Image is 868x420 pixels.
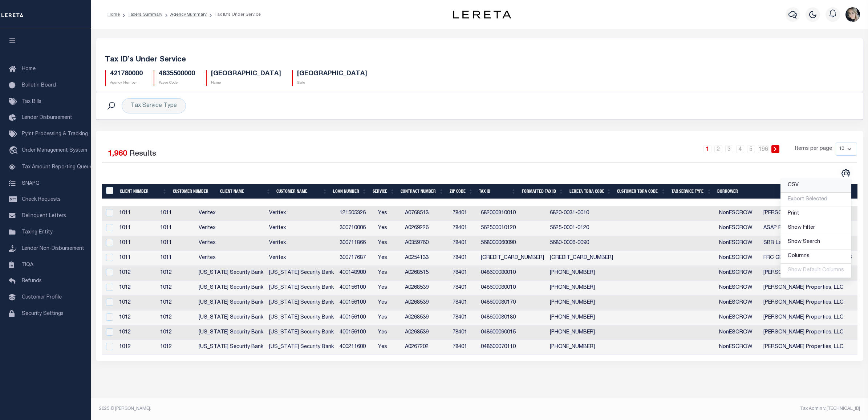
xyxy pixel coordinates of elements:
td: 1011 [157,221,196,236]
td: A0268539 [402,281,450,296]
td: 1012 [157,325,196,340]
td: [PHONE_NUMBER] [547,281,616,296]
td: 1012 [157,311,196,325]
th: Contract Number: activate to sort column ascending [398,184,447,199]
th: Client Number: activate to sort column ascending [117,184,170,199]
td: 1011 [116,221,157,236]
td: 300717687 [337,251,375,266]
td: [US_STATE] Security Bank [266,296,337,311]
td: NonESCROW [716,221,760,236]
td: 682000310010 [478,206,547,221]
span: Columns [788,253,810,259]
td: A0268515 [402,266,450,281]
td: [PERSON_NAME] Properties, LLC [760,325,855,340]
span: Customer Profile [22,295,62,300]
td: A0359760 [402,236,450,251]
td: A0268539 [402,296,450,311]
td: NonESCROW [716,325,760,340]
span: Lender Disbursement [22,115,72,120]
td: 1012 [116,266,157,281]
td: 400156100 [337,281,375,296]
h5: [GEOGRAPHIC_DATA] [211,70,281,78]
th: Loan Number: activate to sort column ascending [330,184,369,199]
span: Bulletin Board [22,83,56,88]
td: [PHONE_NUMBER] [547,311,616,325]
h5: 4835500000 [159,70,195,78]
td: Veritex [196,206,266,221]
td: NonESCROW [716,236,760,251]
td: [PERSON_NAME] Properties, LLC [760,281,855,296]
td: 78401 [450,281,478,296]
td: 78401 [450,325,478,340]
a: Show Search [780,235,851,249]
th: Borrower: activate to sort column ascending [714,184,811,199]
td: [PERSON_NAME] [760,206,855,221]
td: NonESCROW [716,206,760,221]
span: CSV [788,183,799,188]
td: Veritex [266,221,337,236]
a: Agency Summary [170,12,207,17]
td: FRC GENESIS FUND HOLDINGS LLC [760,251,855,266]
td: [US_STATE] Security Bank [196,340,266,355]
a: Taxers Summary [128,12,162,17]
td: 562500010120 [478,221,547,236]
td: Yes [375,236,402,251]
span: Order Management System [22,148,87,153]
td: 78401 [450,221,478,236]
div: Tax Admin v.[TECHNICAL_ID] [485,405,860,412]
td: NonESCROW [716,281,760,296]
label: Results [129,148,156,160]
h5: [GEOGRAPHIC_DATA] [297,70,367,78]
td: 1011 [116,251,157,266]
span: Pymt Processing & Tracking [22,132,88,137]
td: 78401 [450,236,478,251]
td: [US_STATE] Security Bank [196,325,266,340]
a: 3 [725,145,733,153]
td: [PERSON_NAME] Properties, LLC [760,296,855,311]
td: 048600080180 [478,311,547,325]
p: State [297,80,367,86]
span: Items per page [795,145,832,153]
td: [CREDIT_CARD_NUMBER] [547,251,616,266]
td: 78401 [450,340,478,355]
th: Client Name: activate to sort column ascending [217,184,274,199]
td: Yes [375,266,402,281]
td: Veritex [196,221,266,236]
td: 300710006 [337,221,375,236]
td: [US_STATE] Security Bank [266,340,337,355]
td: Veritex [196,251,266,266]
td: 048600080170 [478,296,547,311]
td: Veritex [266,206,337,221]
td: 1012 [116,296,157,311]
a: Home [108,12,120,17]
td: Veritex [196,236,266,251]
td: ASAP REAL ESTATE, LL [760,221,855,236]
span: 1,960 [108,150,127,158]
a: CSV [780,179,851,193]
td: 048600080010 [478,266,547,281]
td: [US_STATE] Security Bank [196,296,266,311]
th: Customer Name: activate to sort column ascending [273,184,330,199]
div: Tax Service Type [122,98,186,113]
td: NonESCROW [716,251,760,266]
td: 1012 [157,281,196,296]
td: [PHONE_NUMBER] [547,340,616,355]
li: Tax ID’s Under Service [207,11,261,18]
td: 1011 [157,206,196,221]
td: 400148900 [337,266,375,281]
h5: Tax ID’s Under Service [105,56,854,64]
td: 048600070110 [478,340,547,355]
td: Yes [375,251,402,266]
td: SBB Land Company LLC [760,236,855,251]
td: 1011 [116,206,157,221]
th: Tax ID: activate to sort column ascending [476,184,519,199]
td: 1011 [116,236,157,251]
span: Tax Amount Reporting Queue [22,165,93,170]
td: A0768513 [402,206,450,221]
td: A0268539 [402,325,450,340]
a: 196 [758,145,768,153]
td: 1011 [157,236,196,251]
td: 300711866 [337,236,375,251]
td: [US_STATE] Security Bank [196,311,266,325]
span: Refunds [22,279,42,284]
